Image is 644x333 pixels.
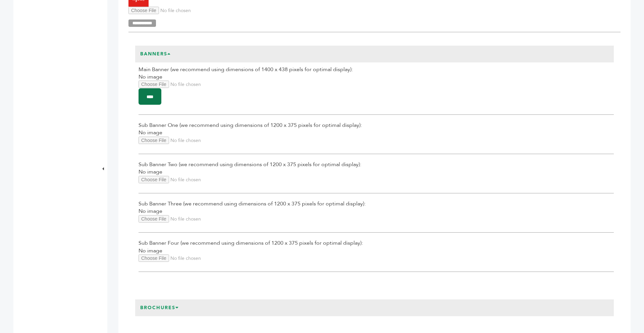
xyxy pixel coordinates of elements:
h3: Banners [135,46,176,62]
span: Sub Banner Two (we recommend using dimensions of 1200 x 375 pixels for optimal display): [139,161,614,168]
div: No image [139,122,614,154]
div: No image [139,161,614,193]
div: No image [139,200,614,233]
span: Main Banner (we recommend using dimensions of 1400 x 438 pixels for optimal display): [139,66,614,73]
div: No image [139,239,614,272]
h3: Brochures [135,299,184,316]
span: Sub Banner Four (we recommend using dimensions of 1200 x 375 pixels for optimal display): [139,239,614,247]
div: No image [139,66,614,115]
span: Sub Banner One (we recommend using dimensions of 1200 x 375 pixels for optimal display): [139,122,614,129]
span: Sub Banner Three (we recommend using dimensions of 1200 x 375 pixels for optimal display): [139,200,614,207]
